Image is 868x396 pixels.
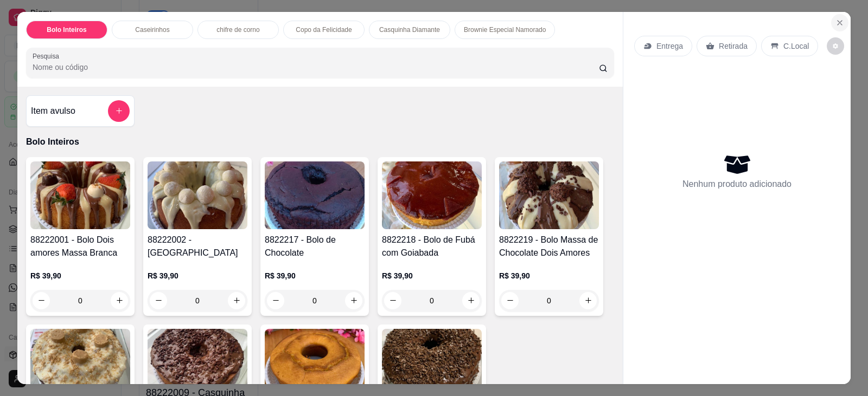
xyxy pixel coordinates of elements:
[108,100,130,122] button: add-separate-item
[462,292,480,309] button: increase-product-quantity
[216,25,259,34] p: chifre de corno
[33,62,599,73] input: Pesquisa
[265,161,365,229] img: product-image
[26,135,614,148] p: Bolo Inteiros
[33,292,50,309] button: decrease-product-quantity
[296,25,352,34] p: Copo da Felicidade
[265,270,365,281] p: R$ 39,90
[719,41,748,51] p: Retirada
[783,41,809,51] p: C.Local
[382,270,482,281] p: R$ 39,90
[499,233,599,259] h4: 8822219 - Bolo Massa de Chocolate Dois Amores
[265,233,365,259] h4: 8822217 - Bolo de Chocolate
[499,270,599,281] p: R$ 39,90
[831,14,848,31] button: Close
[382,161,482,229] img: product-image
[30,233,130,259] h4: 88222001 - Bolo Dois amores Massa Branca
[682,178,792,191] p: Nenhum produto adicionado
[228,292,245,309] button: increase-product-quantity
[148,233,247,259] h4: 88222002 - [GEOGRAPHIC_DATA]
[150,292,167,309] button: decrease-product-quantity
[379,25,440,34] p: Casquinha Diamante
[656,41,683,51] p: Entrega
[501,292,519,309] button: decrease-product-quantity
[148,270,247,281] p: R$ 39,90
[33,51,63,61] label: Pesquisa
[30,270,130,281] p: R$ 39,90
[30,161,130,229] img: product-image
[31,105,75,118] h4: Item avulso
[384,292,401,309] button: decrease-product-quantity
[135,25,169,34] p: Caseirinhos
[464,25,546,34] p: Brownie Especial Namorado
[499,161,599,229] img: product-image
[148,161,247,229] img: product-image
[382,233,482,259] h4: 8822218 - Bolo de Fubá com Goiabada
[827,37,844,55] button: decrease-product-quantity
[267,292,284,309] button: decrease-product-quantity
[47,25,86,34] p: Bolo Inteiros
[579,292,597,309] button: increase-product-quantity
[111,292,128,309] button: increase-product-quantity
[345,292,362,309] button: increase-product-quantity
